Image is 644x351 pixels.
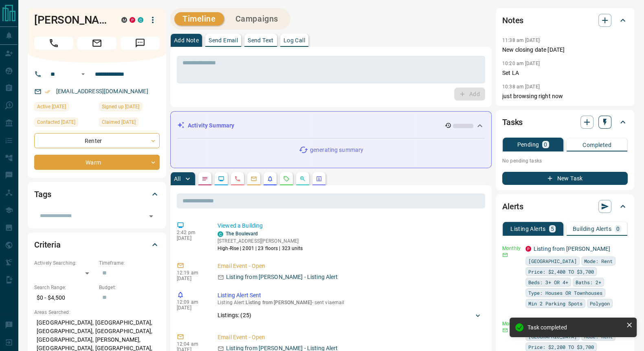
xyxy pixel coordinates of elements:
[102,118,136,126] span: Claimed [DATE]
[234,175,241,182] svg: Calls
[299,175,306,182] svg: Opportunities
[99,284,160,291] p: Budget:
[99,118,160,129] div: Mon Jul 07 2025
[517,142,539,147] p: Pending
[534,246,610,252] a: Listing from [PERSON_NAME]
[34,259,95,267] p: Actively Searching:
[502,61,540,66] p: 10:20 am [DATE]
[34,235,160,254] div: Criteria
[209,37,238,43] p: Send Email
[502,69,628,77] p: Set LA
[78,69,88,79] button: Open
[502,200,523,213] h2: Alerts
[34,284,95,291] p: Search Range:
[227,12,286,26] button: Campaigns
[188,121,234,130] p: Activity Summary
[34,37,73,50] span: Call
[45,89,51,94] svg: Email Verified
[284,37,305,43] p: Log Call
[616,226,620,232] p: 0
[218,231,223,237] div: condos.ca
[502,155,628,167] p: No pending tasks
[177,276,205,281] p: [DATE]
[502,172,628,185] button: New Task
[528,278,568,286] span: Beds: 3+ OR 4+
[218,291,482,300] p: Listing Alert Sent
[34,13,109,26] h1: [PERSON_NAME]
[502,252,508,258] svg: Email
[177,118,485,133] div: Activity Summary
[177,305,205,311] p: [DATE]
[121,17,127,23] div: mrloft.ca
[34,184,160,204] div: Tags
[218,308,482,323] div: Listings: (25)
[248,37,274,43] p: Send Text
[251,175,257,182] svg: Emails
[145,211,157,222] button: Open
[218,300,482,305] p: Listing Alert : - sent via email
[226,231,258,237] a: The Boulevard
[283,175,290,182] svg: Requests
[34,155,160,170] div: Warm
[202,175,208,182] svg: Notes
[576,278,601,286] span: Baths: 2+
[56,88,148,94] a: [EMAIL_ADDRESS][DOMAIN_NAME]
[174,12,224,26] button: Timeline
[218,237,303,245] p: [STREET_ADDRESS][PERSON_NAME]
[218,245,303,252] p: High-Rise | 2001 | 23 floors | 323 units
[590,299,610,307] span: Polygon
[544,142,547,147] p: 0
[218,262,482,270] p: Email Event - Open
[502,116,523,129] h2: Tasks
[226,273,338,281] p: Listing from [PERSON_NAME] - Listing Alert
[525,246,531,252] div: property.ca
[502,14,523,27] h2: Notes
[246,300,312,305] span: Listing from [PERSON_NAME]
[174,176,180,182] p: All
[502,112,628,132] div: Tasks
[502,46,628,54] p: New closing date [DATE]
[316,175,322,182] svg: Agent Actions
[121,37,160,50] span: Message
[502,11,628,30] div: Notes
[502,197,628,216] div: Alerts
[34,102,95,114] div: Sat Aug 02 2025
[502,84,540,90] p: 10:38 am [DATE]
[218,333,482,342] p: Email Event - Open
[177,299,205,305] p: 12:09 am
[502,37,540,43] p: 11:38 am [DATE]
[130,17,135,23] div: property.ca
[177,235,205,241] p: [DATE]
[218,311,251,320] p: Listings: ( 25 )
[528,257,577,265] span: [GEOGRAPHIC_DATA]
[528,268,594,276] span: Price: $2,400 TO $3,700
[310,146,363,154] p: generating summary
[218,222,482,230] p: Viewed a Building
[102,103,139,111] span: Signed up [DATE]
[99,259,160,267] p: Timeframe:
[77,37,116,50] span: Email
[37,118,75,126] span: Contacted [DATE]
[528,289,602,297] span: Type: Houses OR Townhouses
[34,118,95,129] div: Tue Jul 08 2025
[34,133,160,148] div: Renter
[34,238,61,251] h2: Criteria
[177,341,205,347] p: 12:04 am
[502,245,521,252] p: Monthly
[34,309,160,316] p: Areas Searched:
[551,226,554,232] p: 5
[218,175,224,182] svg: Lead Browsing Activity
[582,142,611,148] p: Completed
[528,324,623,331] div: Task completed
[99,102,160,114] div: Mon Apr 12 2021
[37,103,66,111] span: Active [DATE]
[510,226,546,232] p: Listing Alerts
[174,37,199,43] p: Add Note
[34,291,95,305] p: $0 - $4,500
[528,343,594,351] span: Price: $2,200 TO $3,700
[502,320,521,327] p: Monthly
[584,257,613,265] span: Mode: Rent
[138,17,143,23] div: condos.ca
[177,270,205,276] p: 12:19 am
[573,226,611,232] p: Building Alerts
